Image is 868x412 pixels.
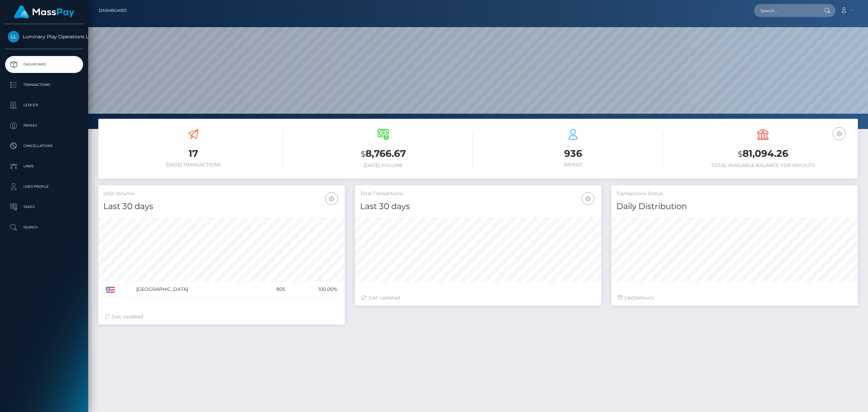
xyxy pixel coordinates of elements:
[483,162,663,168] h6: Payees
[673,163,853,168] h6: Total Available Balance for Payouts
[618,294,851,301] div: Last hours
[105,313,338,320] div: Just Updated
[360,190,596,197] h5: Total Transactions
[103,201,340,212] h4: Last 30 days
[5,219,83,236] a: Search
[5,178,83,195] a: User Profile
[5,34,83,40] span: Luminary Play Operations Limited
[8,222,80,232] p: Search
[288,282,339,297] td: 100.00%
[134,282,258,297] td: [GEOGRAPHIC_DATA]
[103,147,283,160] h3: 17
[5,137,83,154] a: Cancellations
[362,294,595,301] div: Just Updated
[258,282,288,297] td: 805
[483,147,663,160] h3: 936
[8,202,80,212] p: Taxes
[5,199,83,216] a: Taxes
[634,295,640,301] span: 24
[14,5,74,19] img: MassPay Logo
[738,149,743,159] small: $
[8,80,80,90] p: Transactions
[103,190,340,197] h5: USD Volume
[106,287,115,293] img: US.png
[360,201,596,212] h4: Last 30 days
[5,117,83,134] a: Payees
[8,120,80,131] p: Payees
[5,76,83,93] a: Transactions
[8,182,80,192] p: User Profile
[8,100,80,110] p: Ledger
[616,190,853,197] h5: Transactions Status
[5,97,83,114] a: Ledger
[754,4,818,17] input: Search...
[8,161,80,171] p: Links
[5,158,83,175] a: Links
[361,149,366,159] small: $
[99,3,127,18] a: Dashboard
[293,163,473,168] h6: [DATE] Volume
[8,141,80,151] p: Cancellations
[673,147,853,161] h3: 81,094.26
[293,147,473,161] h3: 8,766.67
[103,162,283,168] h6: [DATE] Transactions
[8,59,80,70] p: Dashboard
[616,201,853,212] h4: Daily Distribution
[8,31,19,42] img: Luminary Play Operations Limited
[5,56,83,73] a: Dashboard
